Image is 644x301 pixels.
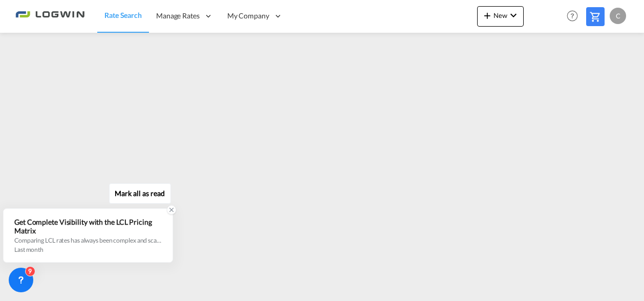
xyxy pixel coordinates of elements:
span: Help [564,7,581,25]
span: Manage Rates [156,11,200,21]
div: C [610,8,626,24]
img: 2761ae10d95411efa20a1f5e0282d2d7.png [15,5,84,28]
md-icon: icon-chevron-down [507,9,520,21]
span: My Company [227,11,269,21]
span: New [481,11,520,19]
button: icon-plus 400-fgNewicon-chevron-down [477,6,524,27]
md-icon: icon-plus 400-fg [481,9,493,21]
span: Rate Search [104,11,142,19]
div: Help [564,7,586,26]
